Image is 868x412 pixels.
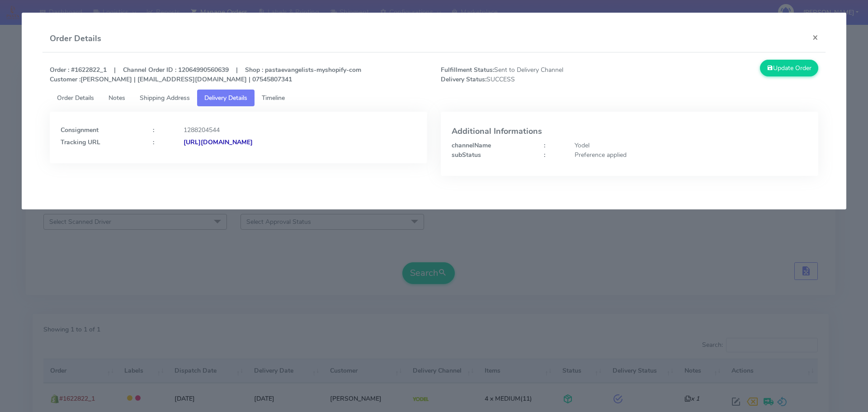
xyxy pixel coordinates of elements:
button: Close [805,25,826,49]
strong: : [153,138,154,147]
span: Shipping Address [140,94,190,102]
span: Order Details [57,94,94,102]
strong: channelName [452,141,491,150]
div: Yodel [568,141,814,150]
strong: Customer : [50,75,80,84]
div: Preference applied [568,150,814,160]
strong: Delivery Status: [441,75,486,84]
strong: : [544,141,545,150]
button: Update Order [760,60,819,76]
span: Delivery Details [204,94,247,102]
strong: [URL][DOMAIN_NAME] [184,138,253,147]
span: Sent to Delivery Channel SUCCESS [434,65,630,84]
div: 1288204544 [177,125,423,135]
strong: Consignment [61,126,99,134]
strong: Order : #1622822_1 | Channel Order ID : 12064990560639 | Shop : pastaevangelists-myshopify-com [P... [50,66,361,84]
strong: : [153,126,154,134]
ul: Tabs [50,90,819,106]
h4: Additional Informations [452,127,807,136]
span: Timeline [262,94,285,102]
strong: Tracking URL [61,138,100,147]
h4: Order Details [50,33,101,45]
strong: : [544,151,545,159]
span: Notes [108,94,125,102]
strong: subStatus [452,151,481,159]
strong: Fulfillment Status: [441,66,494,74]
